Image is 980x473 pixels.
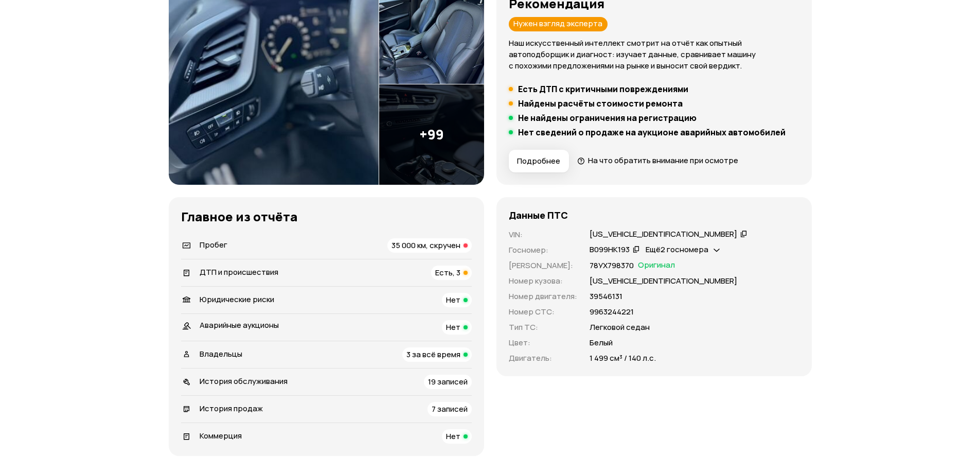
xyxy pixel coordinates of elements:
[518,98,683,109] h5: Найдены расчёты стоимости ремонта
[200,403,263,414] span: История продаж
[509,229,577,240] p: VIN :
[518,84,688,94] h5: Есть ДТП с критичными повреждениями
[509,322,577,333] p: Тип ТС :
[509,353,577,364] p: Двигатель :
[391,240,460,251] span: 35 000 км, скручен
[509,244,577,256] p: Госномер :
[590,275,737,287] p: [US_VEHICLE_IDENTIFICATION_NUMBER]
[446,294,460,305] span: Нет
[517,156,560,166] span: Подробнее
[435,267,460,278] span: Есть, 3
[509,209,568,221] h4: Данные ПТС
[588,155,738,166] span: На что обратить внимание при осмотре
[181,209,472,224] h3: Главное из отчёта
[590,306,634,318] p: 9963244221
[432,404,468,414] span: 7 записей
[509,38,799,72] p: Наш искусственный интеллект смотрит на отчёт как опытный автоподборщик и диагност: изучает данные...
[446,431,460,442] span: Нет
[518,127,786,137] h5: Нет сведений о продаже на аукционе аварийных автомобилей
[646,244,708,255] span: Ещё 2 госномера
[200,294,274,305] span: Юридические риски
[200,430,242,441] span: Коммерция
[590,322,650,333] p: Легковой седан
[590,353,656,364] p: 1 499 см³ / 140 л.с.
[509,306,577,318] p: Номер СТС :
[200,376,288,387] span: История обслуживания
[446,322,460,332] span: Нет
[590,229,737,240] div: [US_VEHICLE_IDENTIFICATION_NUMBER]
[200,239,227,250] span: Пробег
[428,376,468,387] span: 19 записей
[509,17,608,31] div: Нужен взгляд эксперта
[509,150,569,172] button: Подробнее
[638,260,675,271] span: Оригинал
[509,291,577,302] p: Номер двигателя :
[200,267,278,277] span: ДТП и происшествия
[590,291,622,302] p: 39546131
[590,337,613,348] p: Белый
[518,113,697,123] h5: Не найдены ограничения на регистрацию
[509,275,577,287] p: Номер кузова :
[577,155,739,166] a: На что обратить внимание при осмотре
[590,260,634,271] p: 78УХ798370
[406,349,460,360] span: 3 за всё время
[200,320,279,330] span: Аварийные аукционы
[200,348,242,359] span: Владельцы
[509,337,577,348] p: Цвет :
[590,244,630,255] div: В099НК193
[509,260,577,271] p: [PERSON_NAME] :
